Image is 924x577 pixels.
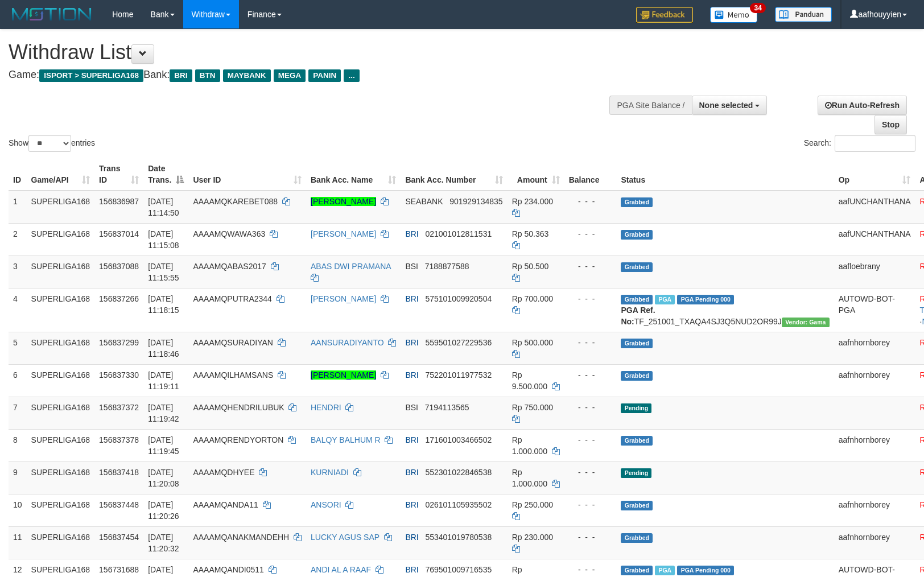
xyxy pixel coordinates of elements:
[692,96,768,115] button: None selected
[99,403,139,412] span: 156837372
[834,255,915,288] td: aafloebrany
[94,158,143,191] th: Trans ID: activate to sort column ascending
[425,468,492,477] span: Copy 552301022846538 to clipboard
[99,565,139,574] span: 156731688
[306,158,401,191] th: Bank Acc. Name: activate to sort column ascending
[834,158,915,191] th: Op: activate to sort column ascending
[193,294,272,303] span: AAAAMQPUTRA2344
[609,96,691,115] div: PGA Site Balance /
[621,403,651,413] span: Pending
[148,533,179,553] span: [DATE] 11:20:32
[193,370,273,380] span: AAAAMQILHAMSANS
[27,332,95,364] td: SUPERLIGA168
[27,364,95,397] td: SUPERLIGA168
[9,6,95,23] img: MOTION_logo.png
[148,294,179,315] span: [DATE] 11:18:15
[425,338,492,347] span: Copy 559501027229536 to clipboard
[512,435,547,456] span: Rp 1.000.000
[512,370,547,391] span: Rp 9.500.000
[170,69,192,82] span: BRI
[834,364,915,397] td: aafnhornborey
[148,338,179,358] span: [DATE] 11:18:46
[569,467,612,478] div: - - -
[621,262,653,272] span: Grabbed
[569,531,612,543] div: - - -
[148,500,179,521] span: [DATE] 11:20:26
[804,135,915,152] label: Search:
[425,262,469,271] span: Copy 7188877588 to clipboard
[569,369,612,381] div: - - -
[193,403,284,412] span: AAAAMQHENDRILUBUK
[148,370,179,391] span: [DATE] 11:19:11
[655,295,675,304] span: Marked by aafsengchandara
[405,403,418,412] span: BSI
[9,255,27,288] td: 3
[27,223,95,255] td: SUPERLIGA168
[512,338,553,347] span: Rp 500.000
[512,500,553,509] span: Rp 250.000
[99,197,139,206] span: 156836987
[512,229,549,238] span: Rp 50.363
[710,7,758,23] img: Button%20Memo.svg
[621,436,653,446] span: Grabbed
[27,158,95,191] th: Game/API: activate to sort column ascending
[9,332,27,364] td: 5
[311,370,376,380] a: [PERSON_NAME]
[834,526,915,559] td: aafnhornborey
[621,230,653,240] span: Grabbed
[274,69,306,82] span: MEGA
[569,196,612,207] div: - - -
[621,371,653,381] span: Grabbed
[569,293,612,304] div: - - -
[193,262,266,271] span: AAAAMQABAS2017
[27,288,95,332] td: SUPERLIGA168
[818,96,907,115] a: Run Auto-Refresh
[405,197,443,206] span: SEABANK
[9,158,27,191] th: ID
[193,338,273,347] span: AAAAMQSURADIYAN
[425,370,492,380] span: Copy 752201011977532 to clipboard
[9,288,27,332] td: 4
[564,158,617,191] th: Balance
[148,403,179,423] span: [DATE] 11:19:42
[569,402,612,413] div: - - -
[699,101,753,110] span: None selected
[9,494,27,526] td: 10
[621,339,653,348] span: Grabbed
[621,566,653,575] span: Grabbed
[621,468,651,478] span: Pending
[9,364,27,397] td: 6
[512,533,553,542] span: Rp 230.000
[834,223,915,255] td: aafUNCHANTHANA
[405,294,418,303] span: BRI
[188,158,306,191] th: User ID: activate to sort column ascending
[311,338,384,347] a: AANSURADIYANTO
[621,306,655,326] b: PGA Ref. No:
[569,434,612,446] div: - - -
[311,533,379,542] a: LUCKY AGUS SAP
[425,435,492,444] span: Copy 171601003466502 to clipboard
[99,229,139,238] span: 156837014
[308,69,341,82] span: PANIN
[512,403,553,412] span: Rp 750.000
[39,69,143,82] span: ISPORT > SUPERLIGA168
[775,7,832,22] img: panduan.png
[835,135,915,152] input: Search:
[616,158,834,191] th: Status
[782,318,830,327] span: Vendor URL: https://trx31.1velocity.biz
[750,3,765,13] span: 34
[9,191,27,224] td: 1
[311,294,376,303] a: [PERSON_NAME]
[223,69,271,82] span: MAYBANK
[99,533,139,542] span: 156837454
[405,262,418,271] span: BSI
[425,500,492,509] span: Copy 026101105935502 to clipboard
[616,288,834,332] td: TF_251001_TXAQA4SJ3Q5NUD2OR99J
[621,295,653,304] span: Grabbed
[143,158,188,191] th: Date Trans.: activate to sort column descending
[621,197,653,207] span: Grabbed
[193,533,289,542] span: AAAAMQANAKMANDEHH
[311,262,391,271] a: ABAS DWI PRAMANA
[27,494,95,526] td: SUPERLIGA168
[311,468,349,477] a: KURNIADI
